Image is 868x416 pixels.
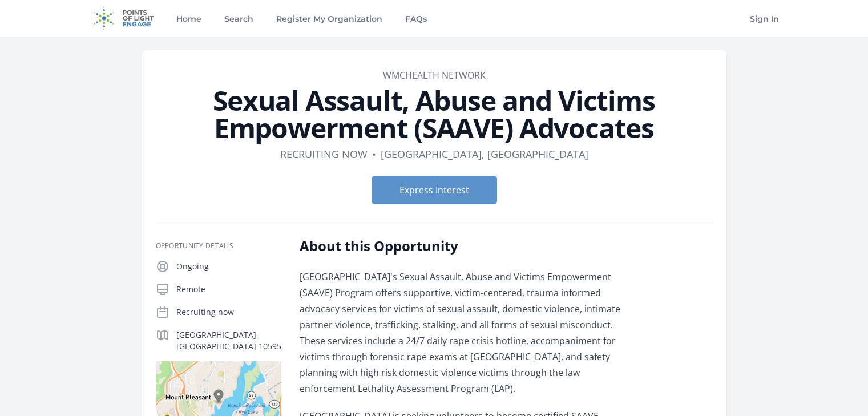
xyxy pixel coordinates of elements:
[300,269,633,397] p: [GEOGRAPHIC_DATA]'s Sexual Assault, Abuse and Victims Empowerment (SAAVE) Program offers supporti...
[381,146,588,162] dd: [GEOGRAPHIC_DATA], [GEOGRAPHIC_DATA]
[300,237,633,255] h2: About this Opportunity
[176,329,281,352] p: [GEOGRAPHIC_DATA], [GEOGRAPHIC_DATA] 10595
[176,306,281,318] p: Recruiting now
[280,146,368,162] dd: Recruiting now
[383,69,486,82] a: WMCHealth Network
[372,176,497,204] button: Express Interest
[372,146,376,162] div: •
[156,241,281,251] h3: Opportunity Details
[176,284,281,295] p: Remote
[176,261,281,272] p: Ongoing
[156,87,713,142] h1: Sexual Assault, Abuse and Victims Empowerment (SAAVE) Advocates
